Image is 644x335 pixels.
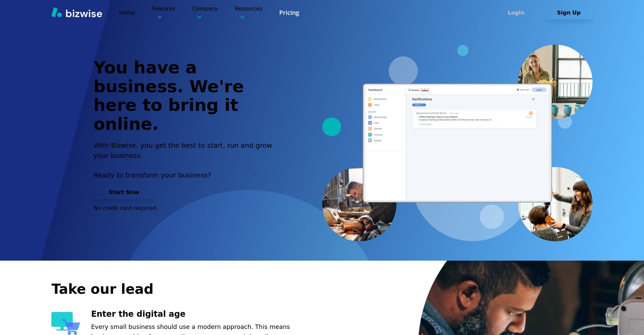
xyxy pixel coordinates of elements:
[493,6,540,20] button: Login
[279,8,299,17] a: Pricing
[93,140,280,161] h2: With Bizwise, you get the best to start, run and grow your business.
[545,9,593,16] a: Sign Up
[493,9,545,16] a: Login
[152,5,175,21] p: Features
[119,9,135,16] a: Home
[235,5,263,21] p: Resources
[93,58,280,134] h1: You have a business. We're here to bring it online.
[51,280,558,298] h2: Take our lead
[51,312,80,335] img: Enter the digital age Icon
[545,6,593,20] button: Sign Up
[91,309,305,320] h3: Enter the digital age
[93,189,154,195] a: Start Now
[93,205,280,212] p: No credit card required.
[192,5,218,21] p: Company
[93,186,154,199] button: Start Now
[51,7,102,17] img: Bizwise Logo
[93,170,280,180] p: Ready to transform your business?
